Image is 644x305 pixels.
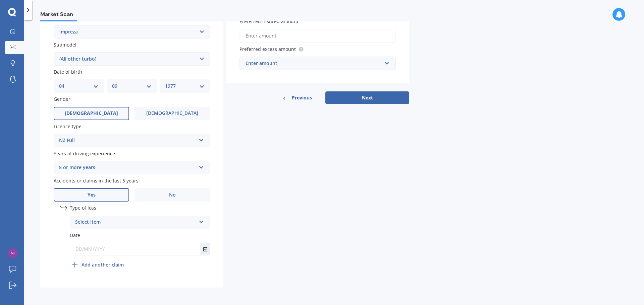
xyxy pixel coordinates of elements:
span: Date [70,232,80,238]
span: No [169,192,176,198]
span: Previous [292,93,312,103]
span: Gender [54,96,70,102]
span: Submodel [54,42,76,48]
input: DD/MM/YYYY [70,243,201,255]
div: Enter amount [246,60,382,67]
div: NZ Full [59,137,196,145]
button: Next [325,91,409,104]
span: Market Scan [40,11,77,20]
img: 2875b9f68e54348558f0f283fd9d7db2 [8,248,18,258]
div: 5 or more years [59,164,196,172]
span: Yes [88,192,96,198]
button: Select date [201,243,210,255]
span: Licence type [54,123,82,130]
span: Date of birth [54,69,82,75]
span: Preferred excess amount [239,46,296,52]
input: Enter amount [239,29,396,43]
b: Add another claim [82,261,124,268]
span: Type of loss [70,205,96,211]
span: [DEMOGRAPHIC_DATA] [65,110,118,116]
span: [DEMOGRAPHIC_DATA] [146,110,198,116]
div: Select item [75,218,196,226]
span: Accidents or claims in the last 5 years [54,177,139,184]
span: Years of driving experience [54,150,115,157]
